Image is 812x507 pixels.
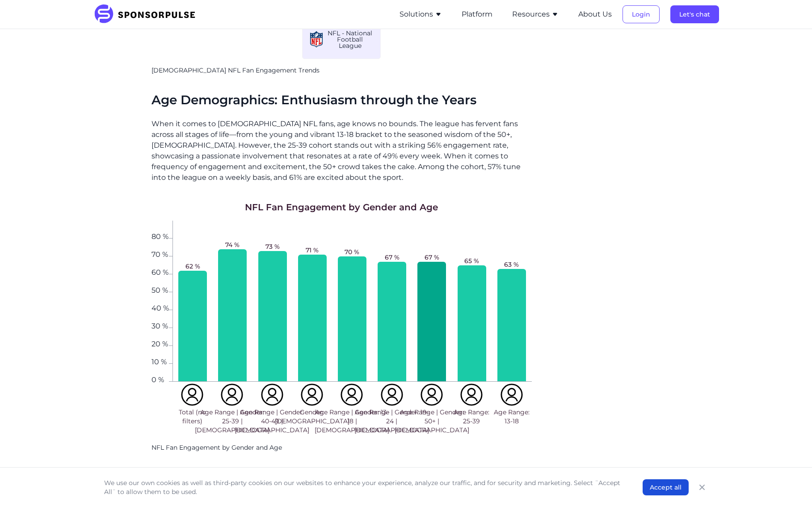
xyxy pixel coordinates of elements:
span: 70 % [151,251,169,256]
button: Login [623,5,660,23]
span: 62 % [185,262,200,271]
button: Resources [512,9,559,20]
p: NFL Fan Engagement by Gender and Age [151,443,532,452]
span: 20 % [151,341,169,346]
button: Solutions [400,9,442,20]
button: Let's chat [670,5,719,23]
a: Platform [462,10,492,18]
span: Age Range | Gender: 19-24 | [DEMOGRAPHIC_DATA] [354,408,429,435]
span: Age Range | Gender: 25-39 | [DEMOGRAPHIC_DATA] [195,408,269,435]
button: Accept all [643,479,689,495]
img: SponsorPulse [93,4,202,24]
span: Age Range | Gender: 50+ | [DEMOGRAPHIC_DATA] [395,408,469,435]
span: 80 % [151,233,169,239]
a: Let's chat [670,10,719,18]
span: 63 % [504,260,519,269]
span: 70 % [345,247,359,256]
iframe: Chat Widget [767,464,812,507]
span: 0 % [151,376,169,382]
span: 65 % [464,256,479,265]
span: Gender: [DEMOGRAPHIC_DATA] [275,408,349,426]
span: NFL - National Football League [327,30,373,49]
span: Age Range: 25-39 [454,408,490,426]
a: About Us [578,10,612,18]
span: Age Range | Gender: 13-18 | [DEMOGRAPHIC_DATA] [315,408,389,435]
span: 67 % [425,253,439,262]
button: Close [696,481,708,494]
h2: Age Demographics: Enthusiasm through the Years [151,93,532,108]
span: Total (no filters) [174,408,210,426]
span: 67 % [385,253,400,262]
span: 71 % [306,246,319,255]
button: Platform [462,9,492,20]
button: About Us [578,9,612,20]
p: [DEMOGRAPHIC_DATA] NFL Fan Engagement Trends [151,66,532,75]
span: 50 % [151,287,169,292]
p: When it comes to [DEMOGRAPHIC_DATA] NFL fans, age knows no bounds. The league has fervent fans ac... [151,119,532,183]
img: NFL - National Football League [310,30,323,48]
span: Age Range: 13-18 [493,408,530,426]
span: 40 % [151,305,169,310]
h1: NFL Fan Engagement by Gender and Age [245,201,438,213]
span: 60 % [151,269,169,274]
span: 74 % [225,240,240,249]
span: 73 % [265,242,280,251]
p: We use our own cookies as well as third-party cookies on our websites to enhance your experience,... [104,478,625,496]
span: 30 % [151,323,169,328]
span: 10 % [151,358,169,364]
a: Login [623,10,660,18]
span: Age Range | Gender: 40-49 | [DEMOGRAPHIC_DATA] [235,408,309,435]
